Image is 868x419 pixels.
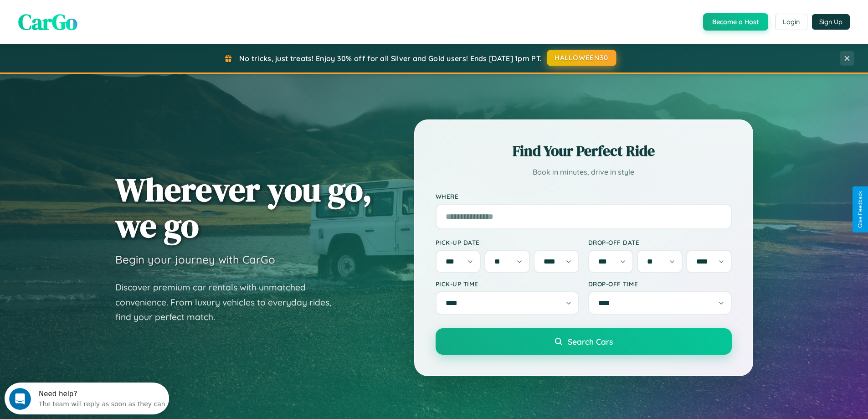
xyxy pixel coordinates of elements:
[547,50,616,66] button: HALLOWEEN30
[775,14,807,30] button: Login
[436,238,579,246] label: Pick-up Date
[436,328,732,355] button: Search Cars
[436,166,732,179] p: Book in minutes, drive in style
[34,15,161,25] div: The team will reply as soon as they can
[568,336,613,347] span: Search Cars
[588,238,732,246] label: Drop-off Date
[857,191,863,228] div: Give Feedback
[9,388,31,410] iframe: Intercom live chat
[436,280,579,288] label: Pick-up Time
[239,54,542,63] span: No tricks, just treats! Enjoy 30% off for all Silver and Gold users! Ends [DATE] 1pm PT.
[436,192,732,200] label: Where
[4,4,169,29] div: Open Intercom Messenger
[115,171,372,243] h1: Wherever you go, we go
[703,13,768,31] button: Become a Host
[34,8,161,15] div: Need help?
[588,280,732,288] label: Drop-off Time
[812,14,850,30] button: Sign Up
[5,383,169,414] iframe: Intercom live chat discovery launcher
[18,7,77,37] span: CarGo
[436,141,732,161] h2: Find Your Perfect Ride
[115,280,343,325] p: Discover premium car rentals with unmatched convenience. From luxury vehicles to everyday rides, ...
[115,253,275,266] h3: Begin your journey with CarGo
